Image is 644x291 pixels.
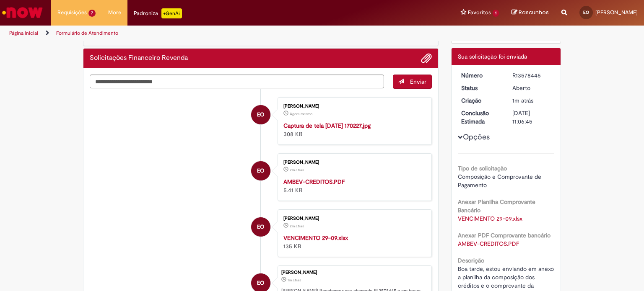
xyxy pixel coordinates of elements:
[455,96,506,105] dt: Criação
[108,8,121,17] span: More
[88,10,96,17] span: 7
[134,8,182,18] div: Padroniza
[455,84,506,92] dt: Status
[458,215,522,222] a: Download de VENCIMENTO 29-09.xlsx
[90,75,384,89] textarea: Digite sua mensagem aqui...
[57,8,87,17] span: Requisições
[290,224,304,229] span: 2m atrás
[512,97,533,104] span: 1m atrás
[283,122,371,129] a: Captura de tela [DATE] 170227.jpg
[455,109,506,126] dt: Conclusão Estimada
[290,167,304,173] time: 29/09/2025 17:05:33
[251,217,270,237] div: Eliabe Orlandini
[595,9,638,16] span: [PERSON_NAME]
[283,216,423,221] div: [PERSON_NAME]
[288,278,301,283] time: 29/09/2025 17:06:40
[458,257,484,264] b: Descrição
[283,234,423,250] div: 135 KB
[458,198,535,214] b: Anexar Planilha Comprovante Bancário
[56,30,118,36] a: Formulário de Atendimento
[9,30,38,36] a: Página inicial
[290,167,304,173] span: 2m atrás
[512,109,551,126] div: [DATE] 11:06:45
[290,111,312,116] span: Agora mesmo
[421,53,432,64] button: Adicionar anexos
[283,234,348,242] a: VENCIMENTO 29-09.xlsx
[393,75,432,89] button: Enviar
[283,178,423,194] div: 5.41 KB
[583,10,589,15] span: EO
[290,111,312,116] time: 29/09/2025 17:07:01
[257,161,264,181] span: EO
[90,54,188,62] h2: Solicitações Financeiro Revenda Histórico de tíquete
[290,224,304,229] time: 29/09/2025 17:05:18
[281,270,427,275] div: [PERSON_NAME]
[1,4,44,21] img: ServiceNow
[458,53,527,60] span: Sua solicitação foi enviada
[410,78,426,85] span: Enviar
[512,96,551,105] div: 29/09/2025 17:06:40
[512,97,533,104] time: 29/09/2025 17:06:40
[493,10,499,17] span: 1
[6,26,423,41] ul: Trilhas de página
[512,71,551,80] div: R13578445
[512,9,549,17] a: Rascunhos
[283,160,423,165] div: [PERSON_NAME]
[519,8,549,16] span: Rascunhos
[283,121,423,138] div: 308 KB
[251,161,270,180] div: Eliabe Orlandini
[283,104,423,109] div: [PERSON_NAME]
[455,71,506,80] dt: Número
[161,8,182,18] p: +GenAi
[288,278,301,283] span: 1m atrás
[458,232,551,239] b: Anexar PDF Comprovante bancário
[458,173,543,189] span: Composição e Comprovante de Pagamento
[257,105,264,125] span: EO
[283,178,345,185] a: AMBEV-CREDITOS.PDF
[458,165,507,172] b: Tipo de solicitação
[512,84,551,92] div: Aberto
[458,240,519,247] a: Download de AMBEV-CREDITOS.PDF
[468,8,491,17] span: Favoritos
[257,217,264,237] span: EO
[251,105,270,124] div: Eliabe Orlandini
